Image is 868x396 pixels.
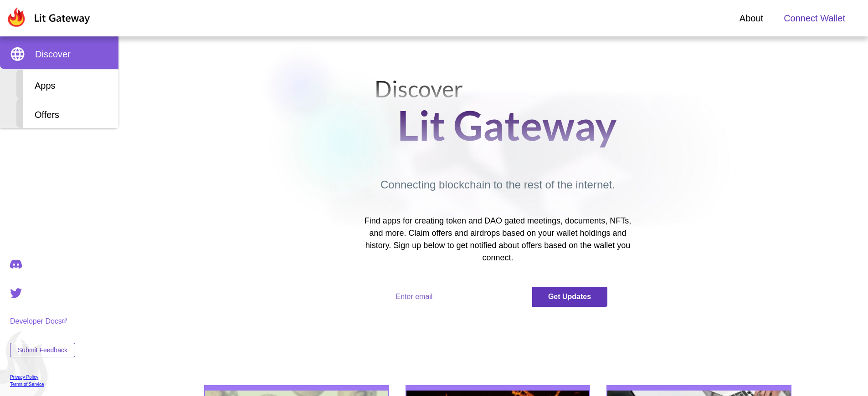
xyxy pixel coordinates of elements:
p: Connecting blockchain to the rest of the internet. [380,177,615,193]
img: Lit Gateway Logo [6,7,90,27]
h3: Discover [375,77,617,100]
button: Get Updates [532,287,607,307]
span: Discover [35,47,71,61]
a: Developer Docs [10,317,75,325]
div: Apps [16,70,118,99]
a: About [740,11,763,25]
span: Connect Wallet [784,11,845,25]
a: Terms of Service [10,382,75,387]
h2: Lit Gateway [397,100,617,149]
p: Find apps for creating token and DAO gated meetings, documents, NFTs, and more. Claim offers and ... [358,215,638,264]
a: Privacy Policy [10,375,75,380]
div: Offers [16,99,118,128]
input: Enter email [389,287,532,307]
button: Submit Feedback [10,343,75,357]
